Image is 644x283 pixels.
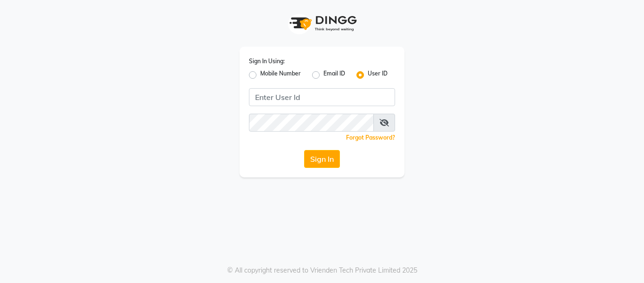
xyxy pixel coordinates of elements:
[368,69,388,81] label: User ID
[304,150,340,168] button: Sign In
[249,57,285,66] label: Sign In Using:
[323,69,345,81] label: Email ID
[346,134,395,141] a: Forgot Password?
[260,69,301,81] label: Mobile Number
[249,114,374,132] input: Username
[284,9,360,37] img: logo1.svg
[249,88,395,106] input: Username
